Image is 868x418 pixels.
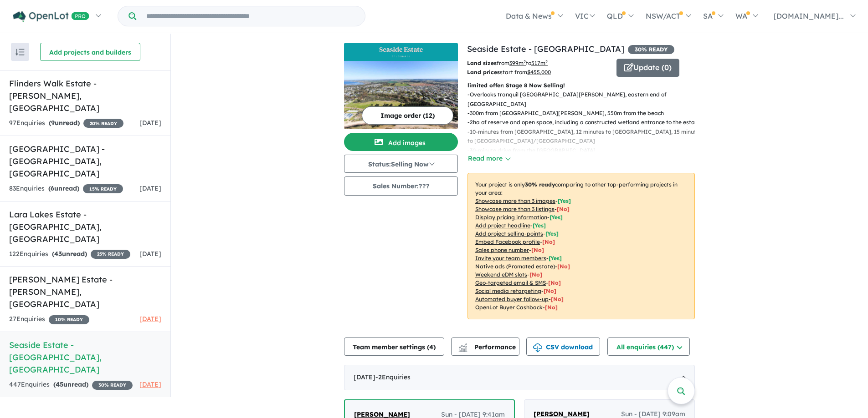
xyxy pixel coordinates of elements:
[49,119,80,127] strong: ( unread)
[83,184,123,193] span: 15 % READY
[40,43,140,61] button: Add projects and builders
[467,118,702,127] p: - 2ha of reserve and open space, including a constructed wetland entrance to the estate
[139,315,161,323] span: [DATE]
[475,287,541,294] u: Social media retargeting
[458,346,467,352] img: bar-chart.svg
[475,255,546,262] u: Invite your team members
[607,337,690,356] button: All enquiries (447)
[544,287,556,294] span: [No]
[9,77,161,114] h5: Flinders Walk Estate - [PERSON_NAME] , [GEOGRAPHIC_DATA]
[475,263,555,270] u: Native ads (Promoted estate)
[475,230,543,237] u: Add project selling-points
[83,119,123,128] span: 20 % READY
[9,143,161,180] h5: [GEOGRAPHIC_DATA] - [GEOGRAPHIC_DATA] , [GEOGRAPHIC_DATA]
[9,379,133,390] div: 447 Enquir ies
[548,279,561,286] span: [No]
[533,222,546,229] span: [ Yes ]
[524,59,526,64] sup: 2
[534,410,590,418] span: [PERSON_NAME]
[9,249,130,260] div: 122 Enquir ies
[475,247,529,253] u: Sales phone number
[139,184,161,192] span: [DATE]
[344,133,458,151] button: Add images
[525,181,555,188] b: 30 % ready
[467,90,702,109] p: - Overlooks tranquil [GEOGRAPHIC_DATA][PERSON_NAME], eastern end of [GEOGRAPHIC_DATA]
[549,255,562,262] span: [ Yes ]
[467,59,610,68] p: from
[475,214,547,221] u: Display pricing information
[533,343,542,353] img: download icon
[344,365,695,390] div: [DATE]
[459,343,467,348] img: line-chart.svg
[467,146,702,155] p: - 30-minute drive from the [GEOGRAPHIC_DATA]
[526,337,600,356] button: CSV download
[545,59,548,64] sup: 2
[475,296,549,302] u: Automated buyer follow-up
[529,271,542,278] span: [No]
[467,81,695,90] p: limited offer: Stage 8 Now Selling!
[628,45,674,54] span: 30 % READY
[15,49,25,55] img: sort.svg
[475,271,527,278] u: Weekend eDM slots
[531,60,548,66] u: 517 m
[9,273,161,310] h5: [PERSON_NAME] Estate - [PERSON_NAME] , [GEOGRAPHIC_DATA]
[551,296,564,302] span: [No]
[467,69,500,76] b: Land prices
[475,279,546,286] u: Geo-targeted email & SMS
[9,118,123,129] div: 97 Enquir ies
[774,11,844,20] span: [DOMAIN_NAME]...
[467,60,497,66] b: Land sizes
[467,153,510,164] button: Read more
[429,343,433,351] span: 4
[344,61,458,129] img: Seaside Estate - St Leonards
[348,46,454,57] img: Seaside Estate - St Leonards Logo
[542,238,555,245] span: [ No ]
[467,44,624,54] a: Seaside Estate - [GEOGRAPHIC_DATA]
[616,59,679,77] button: Update (0)
[139,119,161,127] span: [DATE]
[545,304,558,311] span: [No]
[475,304,543,311] u: OpenLot Buyer Cashback
[467,173,695,319] p: Your project is only comparing to other top-performing projects in your area: - - - - - - - - - -...
[92,381,133,390] span: 30 % READY
[139,380,161,388] span: [DATE]
[467,109,702,118] p: - 300m from [GEOGRAPHIC_DATA][PERSON_NAME], 550m from the beach
[451,337,519,356] button: Performance
[557,263,570,270] span: [No]
[54,250,62,258] span: 43
[9,339,161,376] h5: Seaside Estate - [GEOGRAPHIC_DATA] , [GEOGRAPHIC_DATA]
[49,315,89,324] span: 10 % READY
[91,250,130,259] span: 25 % READY
[545,230,559,237] span: [ Yes ]
[557,206,570,212] span: [ No ]
[526,60,548,66] span: to
[467,68,610,77] p: start from
[13,11,89,22] img: Openlot PRO Logo White
[52,250,87,258] strong: ( unread)
[475,238,540,245] u: Embed Facebook profile
[375,373,411,381] span: - 2 Enquir ies
[467,127,702,146] p: - 10-minutes from [GEOGRAPHIC_DATA], 12 minutes to [GEOGRAPHIC_DATA], 15 minutes to [GEOGRAPHIC_D...
[344,337,444,356] button: Team member settings (4)
[344,176,458,196] button: Sales Number:???
[344,43,458,129] a: Seaside Estate - St Leonards LogoSeaside Estate - St Leonards
[362,106,453,125] button: Image order (12)
[509,60,526,66] u: 399 m
[344,155,458,173] button: Status:Selling Now
[460,343,516,351] span: Performance
[53,380,88,388] strong: ( unread)
[527,69,551,76] u: $ 455,000
[9,314,89,325] div: 27 Enquir ies
[51,184,54,192] span: 6
[138,6,363,26] input: Try estate name, suburb, builder or developer
[56,380,63,388] span: 45
[558,197,571,204] span: [ Yes ]
[475,206,555,212] u: Showcase more than 3 listings
[9,183,123,194] div: 83 Enquir ies
[531,247,544,253] span: [ No ]
[475,197,555,204] u: Showcase more than 3 images
[550,214,563,221] span: [ Yes ]
[48,184,79,192] strong: ( unread)
[9,208,161,245] h5: Lara Lakes Estate - [GEOGRAPHIC_DATA] , [GEOGRAPHIC_DATA]
[51,119,55,127] span: 9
